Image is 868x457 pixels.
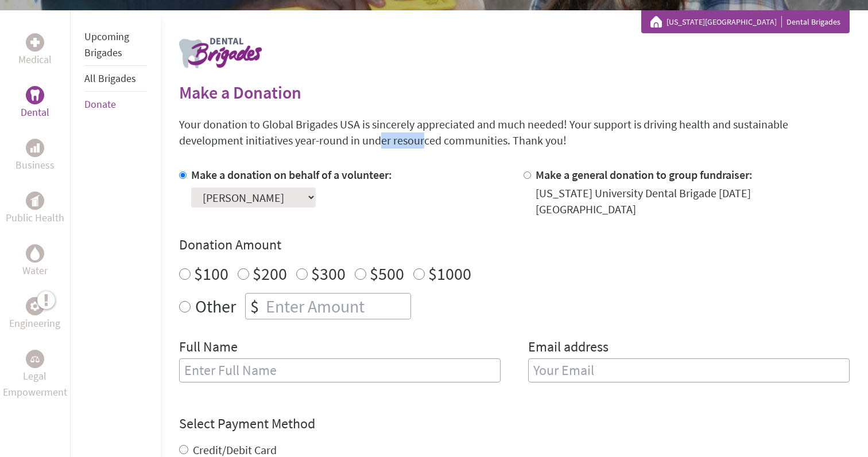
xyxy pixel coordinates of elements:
[30,302,40,311] img: Engineering
[528,358,850,382] input: Your Email
[253,263,287,284] label: $200
[528,338,609,358] label: Email address
[22,244,48,279] a: WaterWater
[9,315,60,331] p: Engineering
[6,192,64,226] a: Public HealthPublic Health
[263,294,410,319] input: Enter Amount
[84,92,147,117] li: Donate
[26,86,44,104] div: Dental
[84,24,147,66] li: Upcoming Brigades
[22,263,48,279] p: Water
[26,297,44,315] div: Engineering
[194,263,228,284] label: $100
[650,16,840,28] div: Dental Brigades
[84,72,136,85] a: All Brigades
[179,116,850,149] p: Your donation to Global Brigades USA is sincerely appreciated and much needed! Your support is dr...
[30,356,40,362] img: Legal Empowerment
[179,82,850,103] h2: Make a Donation
[26,244,44,263] div: Water
[15,157,55,173] p: Business
[26,350,44,368] div: Legal Empowerment
[84,66,147,92] li: All Brigades
[179,415,850,433] h4: Select Payment Method
[179,338,238,358] label: Full Name
[26,33,44,52] div: Medical
[246,294,263,319] div: $
[18,52,52,68] p: Medical
[84,97,116,111] a: Donate
[179,236,850,254] h4: Donation Amount
[193,443,277,457] label: Credit/Debit Card
[18,33,52,68] a: MedicalMedical
[26,139,44,157] div: Business
[2,350,68,400] a: Legal EmpowermentLegal Empowerment
[84,30,129,59] a: Upcoming Brigades
[30,89,40,100] img: Dental
[195,293,236,319] label: Other
[30,38,40,47] img: Medical
[536,167,753,182] label: Make a general donation to group fundraiser:
[179,38,262,68] img: logo-dental.png
[311,263,346,284] label: $300
[2,368,68,400] p: Legal Empowerment
[191,167,392,182] label: Make a donation on behalf of a volunteer:
[536,185,850,217] div: [US_STATE] University Dental Brigade [DATE] [GEOGRAPHIC_DATA]
[21,86,49,120] a: DentalDental
[21,104,49,120] p: Dental
[428,263,471,284] label: $1000
[370,263,404,284] label: $500
[666,16,782,28] a: [US_STATE][GEOGRAPHIC_DATA]
[30,247,40,260] img: Water
[6,210,64,226] p: Public Health
[30,195,40,206] img: Public Health
[9,297,60,331] a: EngineeringEngineering
[30,143,40,153] img: Business
[26,192,44,210] div: Public Health
[179,358,501,382] input: Enter Full Name
[15,139,55,173] a: BusinessBusiness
